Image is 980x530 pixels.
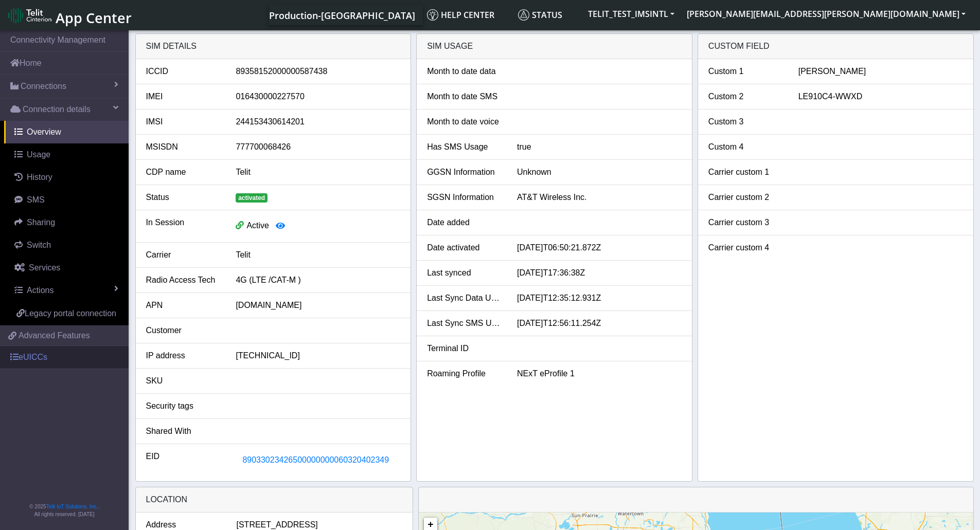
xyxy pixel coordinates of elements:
[701,216,791,229] div: Carrier custom 3
[269,216,292,236] button: View session details
[25,309,116,318] span: Legacy portal connection
[138,191,228,204] div: Status
[138,400,228,412] div: Security tags
[19,330,90,342] span: Advanced Features
[138,116,228,128] div: IMSI
[138,249,228,261] div: Carrier
[791,65,971,78] div: [PERSON_NAME]
[419,267,509,279] div: Last synced
[8,4,130,26] a: App Center
[701,242,791,254] div: Carrier custom 4
[138,299,228,312] div: APN
[29,263,60,272] span: Services
[509,317,689,330] div: [DATE]T12:56:11.254Z
[419,292,509,304] div: Last Sync Data Usage
[138,324,228,337] div: Customer
[27,286,54,295] span: Actions
[27,241,51,249] span: Switch
[701,166,791,178] div: Carrier custom 1
[419,90,509,103] div: Month to date SMS
[509,267,689,279] div: [DATE]T17:36:38Z
[701,191,791,204] div: Carrier custom 2
[509,292,689,304] div: [DATE]T12:35:12.931Z
[419,191,509,204] div: SGSN Information
[228,90,408,103] div: 016430000227570
[417,34,692,59] div: SIM usage
[509,141,689,153] div: true
[138,450,228,470] div: EID
[791,90,971,103] div: LE910C4-WWXD
[427,9,438,21] img: knowledge.svg
[27,218,55,227] span: Sharing
[423,5,514,25] a: Help center
[136,34,411,59] div: SIM details
[419,116,509,128] div: Month to date voice
[23,103,91,116] span: Connection details
[419,368,509,380] div: Roaming Profile
[228,65,408,78] div: 89358152000000587438
[419,342,509,355] div: Terminal ID
[509,242,689,254] div: [DATE]T06:50:21.872Z
[701,90,791,103] div: Custom 2
[138,65,228,78] div: ICCID
[427,9,494,21] span: Help center
[514,5,582,25] a: Status
[701,116,791,128] div: Custom 3
[138,274,228,286] div: Radio Access Tech
[8,7,51,24] img: logo-telit-cinterion-gw-new.png
[228,274,408,286] div: 4G (LTE /CAT-M )
[138,166,228,178] div: CDP name
[236,450,396,470] button: 89033023426500000000060320402349
[138,141,228,153] div: MSISDN
[419,242,509,254] div: Date activated
[228,141,408,153] div: 777700068426
[138,216,228,236] div: In Session
[4,234,129,257] a: Switch
[4,257,129,279] a: Services
[27,127,61,136] span: Overview
[27,195,45,204] span: SMS
[56,8,132,27] span: App Center
[509,191,689,204] div: AT&T Wireless Inc.
[4,211,129,234] a: Sharing
[236,193,268,203] span: activated
[138,90,228,103] div: IMEI
[509,166,689,178] div: Unknown
[228,350,408,362] div: [TECHNICAL_ID]
[582,5,681,23] button: TELIT_TEST_IMSINTL
[4,189,129,211] a: SMS
[4,166,129,189] a: History
[701,141,791,153] div: Custom 4
[228,166,408,178] div: Telit
[228,249,408,261] div: Telit
[246,221,269,230] span: Active
[27,150,50,159] span: Usage
[269,5,415,25] a: Your current platform instance
[509,368,689,380] div: NExT eProfile 1
[698,34,973,59] div: Custom field
[419,216,509,229] div: Date added
[138,425,228,437] div: Shared With
[701,65,791,78] div: Custom 1
[138,375,228,387] div: SKU
[269,9,415,22] span: Production-[GEOGRAPHIC_DATA]
[419,166,509,178] div: GGSN Information
[242,455,389,464] span: 89033023426500000000060320402349
[46,504,98,509] a: Telit IoT Solutions, Inc.
[228,299,408,312] div: [DOMAIN_NAME]
[419,317,509,330] div: Last Sync SMS Usage
[419,141,509,153] div: Has SMS Usage
[21,80,66,93] span: Connections
[681,5,972,23] button: [PERSON_NAME][EMAIL_ADDRESS][PERSON_NAME][DOMAIN_NAME]
[518,9,562,21] span: Status
[228,116,408,128] div: 244153430614201
[518,9,529,21] img: status.svg
[419,65,509,78] div: Month to date data
[27,173,52,181] span: History
[4,279,129,302] a: Actions
[4,121,129,143] a: Overview
[138,350,228,362] div: IP address
[136,487,413,513] div: LOCATION
[4,143,129,166] a: Usage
